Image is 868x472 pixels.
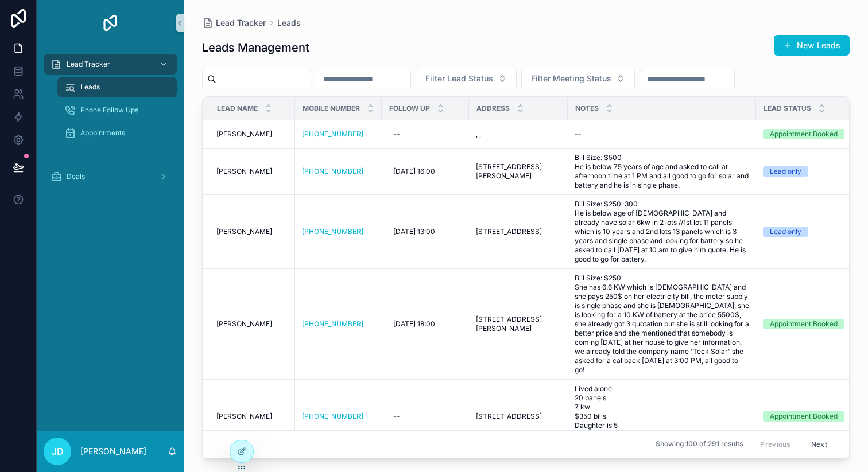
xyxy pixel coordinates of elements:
span: [PERSON_NAME] [216,167,272,176]
a: [PERSON_NAME] [216,130,288,139]
span: [PERSON_NAME] [216,227,272,236]
span: [PERSON_NAME] [216,130,272,139]
a: Leads [57,77,177,97]
span: Mobile Number [303,104,360,113]
a: Lead only [763,166,862,177]
a: [PHONE_NUMBER] [302,130,375,139]
span: Lead Tracker [67,60,110,69]
button: Select Button [416,68,517,89]
a: [PHONE_NUMBER] [302,412,375,421]
a: -- [389,407,462,426]
span: Follow Up [389,104,430,113]
div: scrollable content [37,46,184,202]
a: -- [575,130,749,139]
div: Appointment Booked [770,319,838,329]
a: [PHONE_NUMBER] [302,167,363,176]
span: Filter Lead Status [425,73,493,84]
button: Select Button [521,68,635,89]
a: [PHONE_NUMBER] [302,227,375,236]
span: Lead Status [764,104,811,113]
a: [PHONE_NUMBER] [302,227,363,236]
span: [STREET_ADDRESS] [476,412,542,421]
a: Appointment Booked [763,129,862,139]
span: Lead Name [217,104,258,113]
span: [DATE] 16:00 [393,167,435,176]
a: Appointment Booked [763,319,862,329]
span: Filter Meeting Status [531,73,611,84]
button: Next [803,435,835,453]
span: , , [476,130,481,139]
span: [STREET_ADDRESS] [476,227,542,236]
button: New Leads [774,35,850,56]
a: Leads [277,17,301,29]
a: Lead Tracker [202,17,266,29]
a: [DATE] 18:00 [389,315,462,333]
span: Notes [575,104,599,113]
div: Appointment Booked [770,411,838,422]
a: [STREET_ADDRESS][PERSON_NAME] [476,315,561,333]
a: [PHONE_NUMBER] [302,319,375,329]
a: [STREET_ADDRESS] [476,412,561,421]
a: Phone Follow Ups [57,100,177,120]
a: [PERSON_NAME] [216,412,288,421]
a: Bill Size: $500 He is below 75 years of age and asked to call at afternoon time at 1 PM and all g... [575,153,749,190]
a: [DATE] 16:00 [389,162,462,181]
span: JD [52,444,64,458]
a: [STREET_ADDRESS] [476,227,561,236]
a: Bill Size: $250 She has 6.6 KW which is [DEMOGRAPHIC_DATA] and she pays 250$ on her electricity b... [575,274,749,375]
div: -- [393,130,400,139]
div: -- [393,412,400,421]
div: Lead only [770,166,801,177]
a: Lead only [763,227,862,237]
div: Lead only [770,227,801,237]
span: [DATE] 18:00 [393,319,435,329]
span: [PERSON_NAME] [216,319,272,329]
span: Showing 100 of 291 results [656,440,743,449]
span: Lead Tracker [216,17,266,29]
span: [PERSON_NAME] [216,412,272,421]
span: Phone Follow Ups [80,106,138,115]
a: [PHONE_NUMBER] [302,412,363,421]
a: [PERSON_NAME] [216,227,288,236]
a: [DATE] 13:00 [389,223,462,241]
a: [PERSON_NAME] [216,319,288,329]
a: Appointment Booked [763,411,862,422]
a: [STREET_ADDRESS][PERSON_NAME] [476,162,561,181]
span: Address [476,104,510,113]
span: Deals [67,172,85,181]
a: , , [476,130,561,139]
span: Appointments [80,128,125,138]
a: Bill Size: $250-300 He is below age of [DEMOGRAPHIC_DATA] and already have solar 6kw in 2 lots //... [575,200,749,264]
a: -- [389,125,462,143]
a: Appointments [57,123,177,143]
a: [PHONE_NUMBER] [302,319,363,329]
span: -- [575,130,582,139]
a: Lead Tracker [44,54,177,75]
img: App logo [101,14,119,32]
a: [PHONE_NUMBER] [302,130,363,139]
p: [PERSON_NAME] [80,446,146,457]
a: [PERSON_NAME] [216,167,288,176]
span: [DATE] 13:00 [393,227,435,236]
div: Appointment Booked [770,129,838,139]
a: Deals [44,166,177,187]
a: [PHONE_NUMBER] [302,167,375,176]
a: Lived alone 20 panels 7 kw $350 bills Daughter is 5 Bought a boat Cabinet waker [575,384,749,448]
h1: Leads Management [202,40,309,56]
span: Leads [80,83,100,92]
